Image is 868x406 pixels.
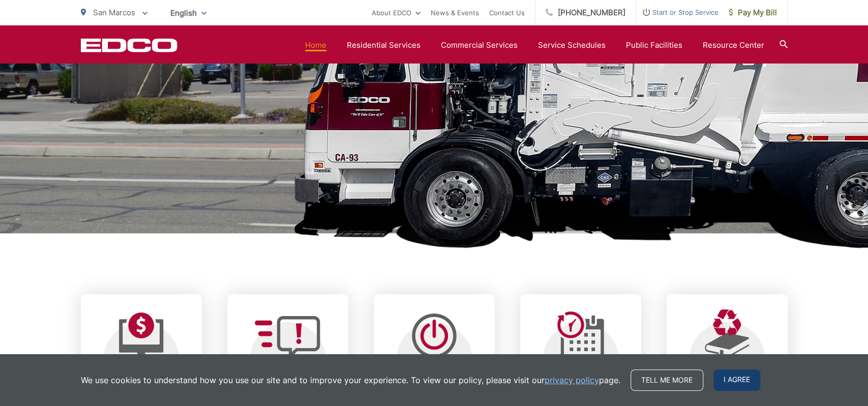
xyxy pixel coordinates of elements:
a: Contact Us [489,7,525,19]
a: Service Schedules [538,39,606,51]
span: San Marcos [93,8,135,17]
p: We use cookies to understand how you use our site and to improve your experience. To view our pol... [81,374,620,386]
a: Public Facilities [626,39,682,51]
span: I agree [713,369,760,391]
a: Home [305,39,326,51]
a: Commercial Services [441,39,518,51]
a: Residential Services [347,39,421,51]
a: Tell me more [631,369,703,391]
a: privacy policy [545,374,599,386]
span: English [163,4,214,22]
span: Pay My Bill [729,7,777,19]
a: EDCD logo. Return to the homepage. [81,38,177,52]
a: Resource Center [703,39,764,51]
a: About EDCO [372,7,421,19]
a: News & Events [431,7,479,19]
